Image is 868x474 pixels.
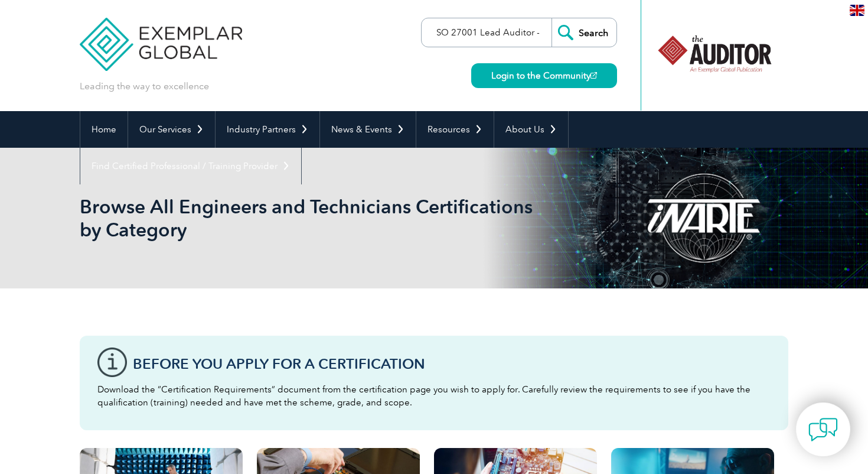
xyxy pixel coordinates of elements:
a: About Us [494,111,568,148]
p: Leading the way to excellence [80,80,209,93]
a: News & Events [320,111,416,148]
a: Our Services [128,111,215,148]
a: Home [80,111,128,148]
img: en [850,5,864,16]
input: Search [552,18,616,47]
h3: Before You Apply For a Certification [133,356,771,371]
img: open_square.png [590,72,597,79]
a: Login to the Community [471,63,617,88]
a: Find Certified Professional / Training Provider [80,148,301,184]
a: Industry Partners [216,111,319,148]
a: Resources [416,111,494,148]
h1: Browse All Engineers and Technicians Certifications by Category [80,195,533,241]
img: contact-chat.png [808,415,838,444]
p: Download the “Certification Requirements” document from the certification page you wish to apply ... [97,383,771,409]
